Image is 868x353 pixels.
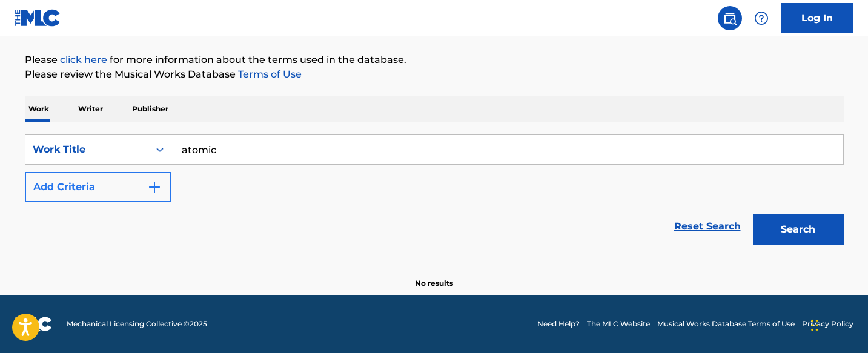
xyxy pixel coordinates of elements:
[718,6,742,30] a: Public Search
[753,214,844,245] button: Search
[75,96,107,122] p: Writer
[147,180,162,194] img: 9d2ae6d4665cec9f34b9.svg
[668,213,747,240] a: Reset Search
[723,11,737,25] img: search
[811,307,818,343] div: Drag
[33,142,142,157] div: Work Title
[25,53,844,67] p: Please for more information about the terms used in the database.
[128,96,172,122] p: Publisher
[754,11,769,25] img: help
[25,67,844,82] p: Please review the Musical Works Database
[537,318,580,329] a: Need Help?
[657,318,795,329] a: Musical Works Database Terms of Use
[781,3,853,33] a: Log In
[25,96,53,122] p: Work
[415,263,453,289] p: No results
[236,68,302,80] a: Terms of Use
[15,317,52,331] img: logo
[587,318,650,329] a: The MLC Website
[67,318,207,329] span: Mechanical Licensing Collective © 2025
[749,6,774,30] div: Help
[15,9,61,27] img: MLC Logo
[802,318,853,329] a: Privacy Policy
[25,172,171,202] button: Add Criteria
[25,134,844,251] form: Search Form
[807,295,868,353] iframe: Chat Widget
[60,54,107,65] a: click here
